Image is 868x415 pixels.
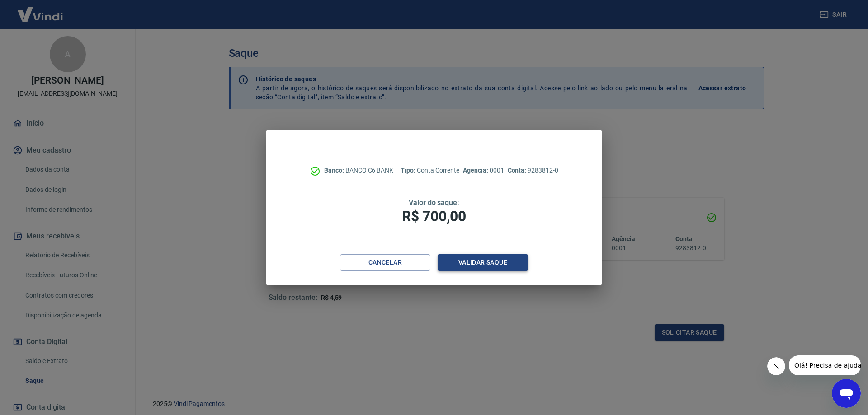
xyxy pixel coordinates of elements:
[508,167,528,174] span: Conta:
[832,379,861,408] iframe: Botão para abrir a janela de mensagens
[401,166,459,175] p: Conta Corrente
[463,167,490,174] span: Agência:
[402,208,466,225] span: R$ 700,00
[409,198,459,207] span: Valor do saque:
[463,166,504,175] p: 0001
[508,166,558,175] p: 9283812-0
[401,167,417,174] span: Tipo:
[324,166,393,175] p: BANCO C6 BANK
[438,254,528,271] button: Validar saque
[789,355,861,375] iframe: Mensagem da empresa
[324,167,345,174] span: Banco:
[340,254,430,271] button: Cancelar
[5,6,76,14] span: Olá! Precisa de ajuda?
[767,357,785,375] iframe: Fechar mensagem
